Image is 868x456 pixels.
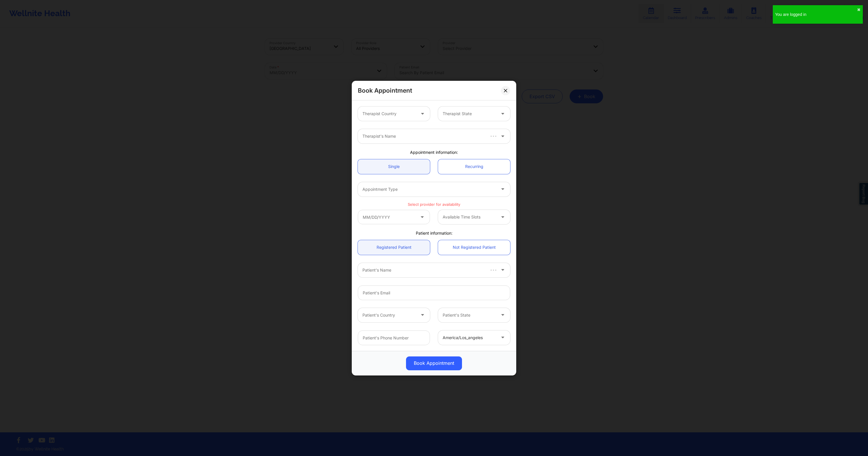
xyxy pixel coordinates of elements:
div: You are logged in [775,12,857,17]
a: Not Registered Patient [438,240,510,255]
div: Patient information: [354,230,514,236]
input: MM/DD/YYYY [358,210,430,224]
button: Book Appointment [406,356,462,370]
h2: Book Appointment [358,87,412,94]
a: Registered Patient [358,240,430,255]
div: america/los_angeles [443,330,496,345]
a: Recurring [438,159,510,174]
button: close [857,8,860,12]
p: Select provider for availability [358,201,510,207]
div: Appointment information: [354,149,514,155]
a: Single [358,159,430,174]
input: Patient's Phone Number [358,330,430,345]
input: Patient's Email [358,285,510,300]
